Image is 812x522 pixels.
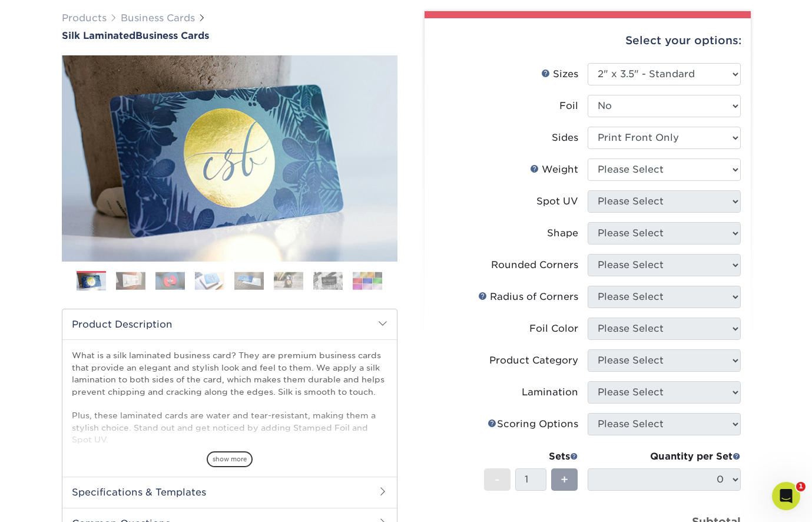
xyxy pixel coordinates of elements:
div: Product Category [489,353,578,368]
div: Sets [484,450,578,464]
img: Business Cards 05 [234,272,264,290]
div: Quantity per Set [588,450,741,464]
h1: Business Cards [62,30,397,41]
img: Business Cards 01 [77,267,106,296]
span: Silk Laminated [62,30,135,41]
h2: Specifications & Templates [62,477,397,507]
h2: Product Description [62,309,397,339]
a: Products [62,12,107,24]
img: Business Cards 03 [155,272,185,290]
img: Business Cards 08 [353,272,382,290]
div: Foil [559,99,578,113]
span: - [495,471,500,488]
iframe: Intercom live chat [772,482,800,510]
img: Business Cards 07 [313,272,343,290]
div: Radius of Corners [478,290,578,304]
div: Select your options: [434,18,741,63]
div: Shape [547,226,578,240]
img: Business Cards 02 [116,272,145,290]
a: Silk LaminatedBusiness Cards [62,30,397,41]
span: 1 [796,482,806,491]
div: Weight [530,163,578,177]
img: Business Cards 04 [195,272,224,290]
div: Sizes [541,67,578,81]
div: Scoring Options [488,417,578,431]
div: Rounded Corners [491,258,578,272]
a: Business Cards [121,12,195,24]
div: Sides [552,131,578,145]
div: Spot UV [536,194,578,209]
span: show more [207,451,253,467]
span: + [561,471,568,488]
img: Business Cards 06 [274,272,303,290]
div: Lamination [522,385,578,399]
div: Foil Color [529,322,578,336]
